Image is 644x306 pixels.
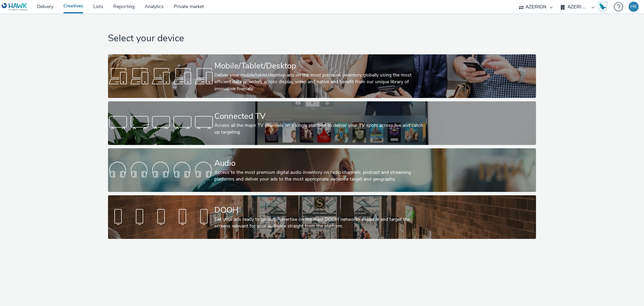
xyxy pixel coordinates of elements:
[108,54,536,98] a: Mobile/Tablet/DesktopDeliver your mobile/tablet/desktop ads on the most premium inventory globall...
[630,2,637,12] div: HK
[108,195,536,239] a: DOOHGet your ads ready to go out! Advertise on the main DOOH networks available and target the sc...
[214,72,427,92] div: Deliver your mobile/tablet/desktop ads on the most premium inventory globally using the most effi...
[214,204,427,216] div: DOOH
[108,148,536,192] a: AudioAccess to the most premium digital audio inventory on radio channels, podcast and streaming ...
[214,60,427,72] div: Mobile/Tablet/Desktop
[214,122,427,136] div: Access all the major TV channels on a single platform to deliver your TV spots across live and ca...
[214,169,427,183] div: Access to the most premium digital audio inventory on radio channels, podcast and streaming platf...
[108,101,536,145] a: Connected TVAccess all the major TV channels on a single platform to deliver your TV spots across...
[108,32,536,45] h1: Select your device
[2,3,28,11] img: undefined Logo
[598,1,610,12] a: Hawk Academy
[214,110,427,122] div: Connected TV
[214,216,427,230] div: Get your ads ready to go out! Advertise on the main DOOH networks available and target the screen...
[598,1,608,12] img: Hawk Academy
[214,157,427,169] div: Audio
